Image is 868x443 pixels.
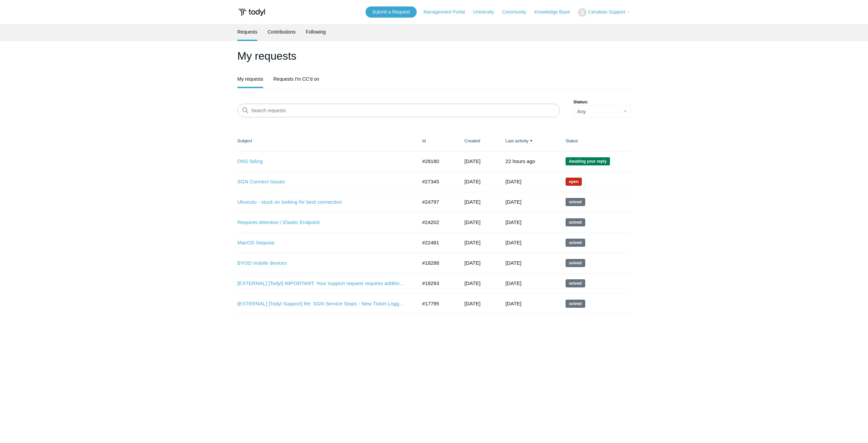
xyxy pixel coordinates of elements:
a: Submit a Request [366,6,417,18]
a: DNS failing [237,158,407,165]
a: University [473,8,500,16]
time: 06/11/2024, 14:48 [465,280,480,286]
a: Contributions [268,24,296,40]
button: Cerulean Support [578,8,631,17]
time: 08/20/2025, 13:55 [506,179,521,184]
th: Status [559,131,631,151]
a: My requests [237,71,263,87]
time: 05/20/2024, 14:35 [465,301,480,306]
time: 06/08/2025, 17:01 [506,199,521,205]
time: 08/12/2025, 17:07 [465,179,480,184]
a: Created [465,138,480,143]
a: Requires Attention / Elastic Endpoint [237,219,407,226]
time: 09/17/2025, 12:56 [465,158,480,164]
td: #27345 [415,172,458,192]
time: 07/08/2024, 16:03 [506,260,521,266]
label: Status: [573,99,631,105]
span: We are waiting for you to respond [566,157,610,165]
a: [EXTERNAL] [Todyl] IMPORTANT: Your support request requires additional information - New Ticket L... [237,280,407,287]
span: This request has been solved [566,198,585,206]
time: 05/09/2025, 11:27 [465,199,480,205]
th: Subject [237,131,415,151]
span: This request has been solved [566,259,585,267]
span: ▼ [530,138,533,143]
span: This request has been solved [566,218,585,226]
td: #22481 [415,233,458,253]
td: #24202 [415,212,458,233]
time: 01/20/2025, 14:47 [465,240,480,245]
td: #24797 [415,192,458,212]
td: #28180 [415,151,458,172]
span: Cerulean Support [588,9,625,15]
a: Requests [237,24,257,40]
time: 06/11/2024, 14:26 [465,260,480,266]
time: 06/16/2024, 17:02 [506,301,521,306]
a: Ubunutu - stuck on looking for best connection [237,198,407,206]
h1: My requests [237,48,631,64]
td: #18288 [415,253,458,273]
a: Community [502,8,533,16]
a: Requests I'm CC'd on [273,71,319,87]
time: 05/12/2025, 21:02 [506,219,521,225]
a: MacOS Sequoia [237,239,407,247]
input: Search requests [237,104,560,117]
span: This request has been solved [566,239,585,247]
span: This request has been solved [566,279,585,287]
time: 07/03/2024, 10:01 [506,280,521,286]
th: Id [415,131,458,151]
a: BYOD mobile devices [237,259,407,267]
time: 04/11/2025, 16:30 [465,219,480,225]
a: Last activity▼ [506,138,529,143]
a: SGN Connect Issues [237,178,407,186]
a: Following [306,24,326,40]
a: Management Portal [423,8,472,16]
a: Knowledge Base [534,8,577,16]
span: This request has been solved [566,300,585,308]
a: [EXTERNAL] [Todyl Support] Re: SGN Service Stops - New Ticket Logged [ID:0032315] [237,300,407,308]
img: Todyl Support Center Help Center home page [237,6,266,19]
span: We are working on a response for you [566,178,582,186]
td: #17795 [415,294,458,314]
td: #18293 [415,273,458,294]
time: 09/29/2025, 13:23 [506,158,535,164]
time: 02/19/2025, 22:02 [506,240,521,245]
